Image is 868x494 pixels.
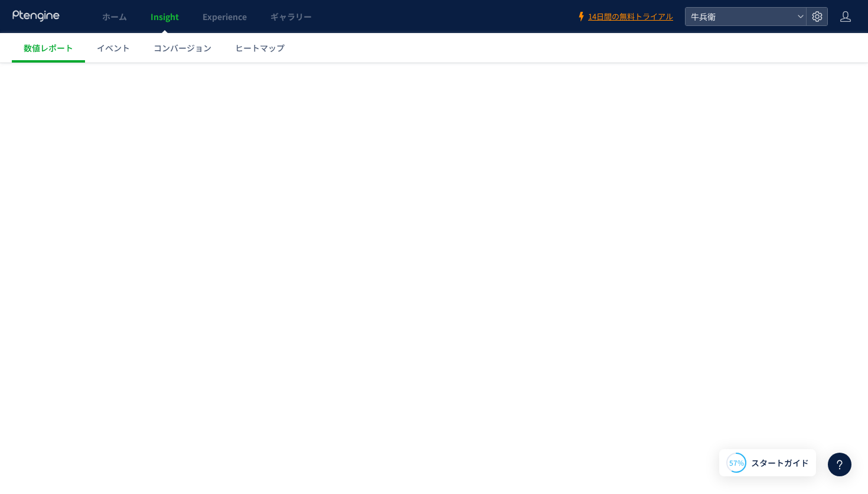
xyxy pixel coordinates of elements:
span: コンバージョン [154,42,211,54]
span: ホーム [102,11,127,22]
span: 牛兵衛 [687,8,792,25]
span: Insight [151,11,179,22]
span: イベント [97,42,130,54]
span: 14日間の無料トライアル [588,11,673,22]
span: Experience [203,11,247,22]
span: ヒートマップ [235,42,285,54]
span: 57% [729,457,744,467]
span: スタートガイド [751,457,809,469]
span: 数値レポート [24,42,73,54]
span: ギャラリー [270,11,312,22]
a: 14日間の無料トライアル [576,11,673,22]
